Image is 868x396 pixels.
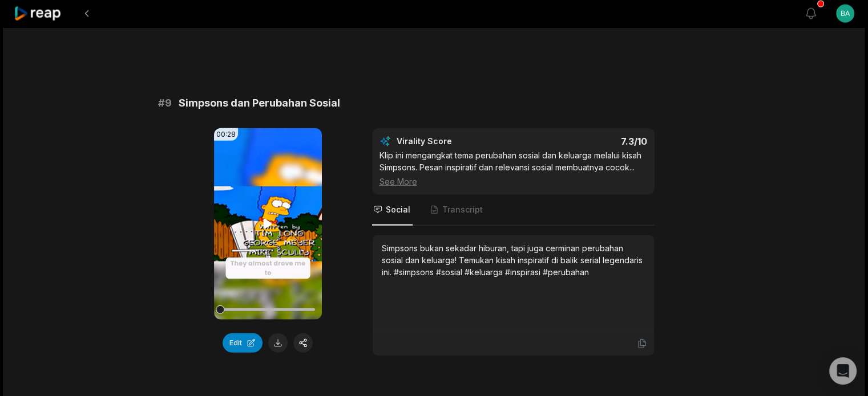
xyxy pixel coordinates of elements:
div: 7.3 /10 [524,136,647,147]
div: See More [380,175,647,187]
span: # 9 [158,95,172,111]
div: Open Intercom Messenger [829,357,857,385]
nav: Tabs [372,195,655,226]
span: Transcript [442,204,483,215]
button: Edit [223,333,263,353]
div: Klip ini mengangkat tema perubahan sosial dan keluarga melalui kisah Simpsons. Pesan inspiratif d... [380,149,647,187]
div: Virality Score [397,136,519,147]
video: Your browser does not support mp4 format. [214,128,322,320]
span: Simpsons dan Perubahan Sosial [179,95,340,111]
div: Simpsons bukan sekadar hiburan, tapi juga cerminan perubahan sosial dan keluarga! Temukan kisah i... [382,242,645,278]
span: Social [386,204,410,215]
